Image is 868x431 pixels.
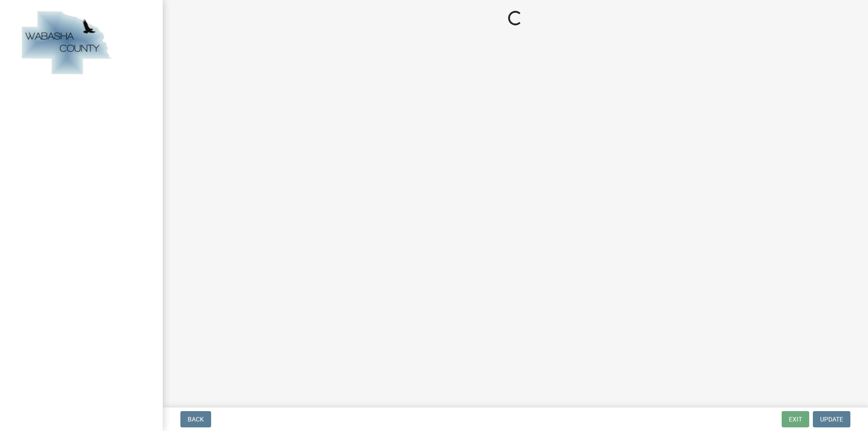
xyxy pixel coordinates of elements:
img: Wabasha County, Minnesota [18,9,114,77]
button: Update [813,411,850,427]
span: Update [820,416,843,423]
span: Back [188,416,204,423]
button: Back [180,411,211,427]
button: Exit [782,411,809,427]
